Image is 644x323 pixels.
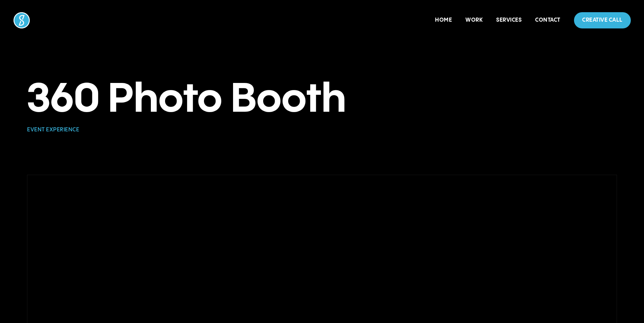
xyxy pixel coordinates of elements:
[535,17,560,23] a: Contact
[27,81,468,119] h1: 360 Photo Booth
[465,17,483,23] a: Work
[496,17,522,23] a: Services
[14,12,30,28] img: Socialure Logo
[582,16,623,24] p: Creative Call
[27,126,79,134] p: Event Experience
[435,17,452,23] a: Home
